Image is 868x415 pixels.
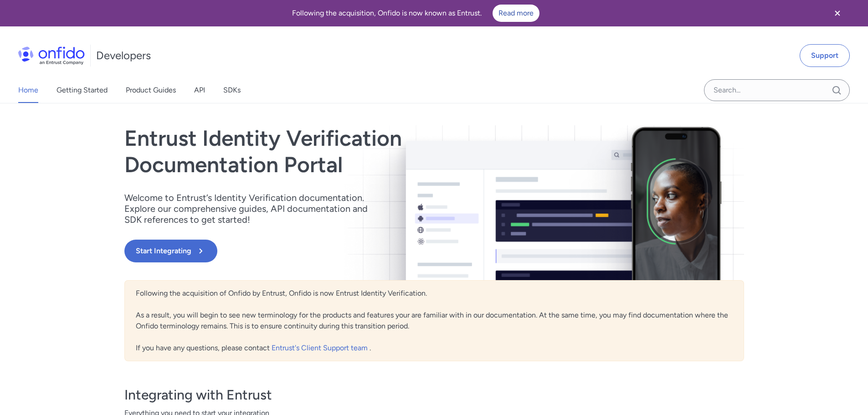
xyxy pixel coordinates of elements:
[18,46,85,65] img: Onfido Logo
[11,5,821,22] div: Following the acquisition, Onfido is now known as Entrust.
[832,8,843,19] svg: Close banner
[272,343,370,352] a: Entrust's Client Support team
[18,77,38,103] a: Home
[800,44,850,67] a: Support
[194,77,205,103] a: API
[124,386,744,404] h3: Integrating with Entrust
[126,77,176,103] a: Product Guides
[821,2,854,25] button: Close banner
[124,125,558,178] h1: Entrust Identity Verification Documentation Portal
[493,5,539,22] a: Read more
[124,192,380,225] p: Welcome to Entrust’s Identity Verification documentation. Explore our comprehensive guides, API d...
[124,280,744,361] div: Following the acquisition of Onfido by Entrust, Onfido is now Entrust Identity Verification. As a...
[124,240,558,262] a: Start Integrating
[704,79,850,101] input: Onfido search input field
[124,240,217,262] button: Start Integrating
[56,77,108,103] a: Getting Started
[96,48,151,63] h1: Developers
[223,77,241,103] a: SDKs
